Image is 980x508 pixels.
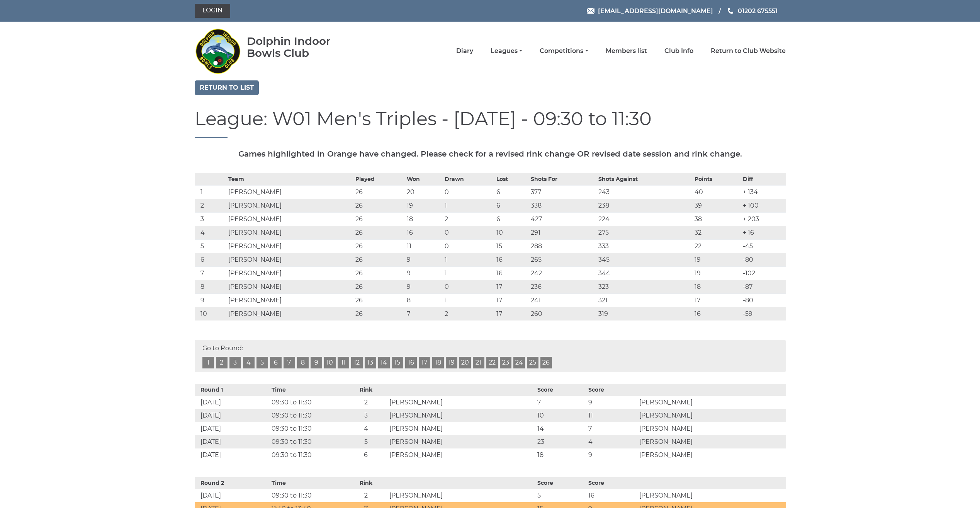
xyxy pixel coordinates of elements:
[405,173,443,185] th: Won
[195,80,259,95] a: Return to list
[741,226,786,239] td: + 16
[226,212,353,226] td: [PERSON_NAME]
[443,266,494,280] td: 1
[529,239,597,253] td: 288
[596,199,693,212] td: 238
[353,212,405,226] td: 26
[529,226,597,239] td: 291
[535,422,586,435] td: 14
[596,280,693,293] td: 323
[459,357,471,368] a: 20
[387,435,535,448] td: [PERSON_NAME]
[419,357,430,368] a: 17
[195,422,270,435] td: [DATE]
[443,239,494,253] td: 0
[443,212,494,226] td: 2
[741,239,786,253] td: -45
[741,185,786,199] td: + 134
[494,212,529,226] td: 6
[587,6,713,16] a: Email [EMAIL_ADDRESS][DOMAIN_NAME]
[491,47,522,55] a: Leagues
[529,307,597,320] td: 260
[529,280,597,293] td: 236
[195,293,226,307] td: 9
[693,253,741,266] td: 19
[405,212,443,226] td: 18
[202,357,214,368] a: 1
[229,357,241,368] a: 3
[405,226,443,239] td: 16
[693,307,741,320] td: 16
[741,253,786,266] td: -80
[711,47,786,55] a: Return to Club Website
[535,396,586,409] td: 7
[443,185,494,199] td: 0
[596,212,693,226] td: 224
[270,409,345,422] td: 09:30 to 11:30
[353,280,405,293] td: 26
[345,384,387,396] th: Rink
[500,357,511,368] a: 23
[693,199,741,212] td: 39
[529,293,597,307] td: 241
[270,357,282,368] a: 6
[353,173,405,185] th: Played
[270,435,345,448] td: 09:30 to 11:30
[226,226,353,239] td: [PERSON_NAME]
[637,422,785,435] td: [PERSON_NAME]
[405,266,443,280] td: 9
[195,4,230,18] a: Login
[195,384,270,396] th: Round 1
[247,35,355,59] div: Dolphin Indoor Bowls Club
[494,266,529,280] td: 16
[443,173,494,185] th: Drawn
[270,396,345,409] td: 09:30 to 11:30
[387,396,535,409] td: [PERSON_NAME]
[443,293,494,307] td: 1
[693,173,741,185] th: Points
[405,239,443,253] td: 11
[195,212,226,226] td: 3
[693,280,741,293] td: 18
[345,409,387,422] td: 3
[195,253,226,266] td: 6
[596,239,693,253] td: 333
[405,185,443,199] td: 20
[741,293,786,307] td: -80
[226,293,353,307] td: [PERSON_NAME]
[494,307,529,320] td: 17
[693,185,741,199] td: 40
[195,280,226,293] td: 8
[586,384,637,396] th: Score
[741,199,786,212] td: + 100
[637,435,785,448] td: [PERSON_NAME]
[741,173,786,185] th: Diff
[195,24,241,78] img: Dolphin Indoor Bowls Club
[596,253,693,266] td: 345
[741,266,786,280] td: -102
[345,396,387,409] td: 2
[226,280,353,293] td: [PERSON_NAME]
[353,226,405,239] td: 26
[596,185,693,199] td: 243
[345,477,387,489] th: Rink
[529,253,597,266] td: 265
[345,489,387,502] td: 2
[405,357,417,368] a: 16
[432,357,444,368] a: 18
[494,293,529,307] td: 17
[486,357,498,368] a: 22
[284,357,295,368] a: 7
[596,173,693,185] th: Shots Against
[693,212,741,226] td: 38
[728,8,733,14] img: Phone us
[535,384,586,396] th: Score
[540,357,552,368] a: 26
[351,357,363,368] a: 12
[586,435,637,448] td: 4
[353,253,405,266] td: 26
[529,199,597,212] td: 338
[664,47,693,55] a: Club Info
[446,357,457,368] a: 19
[297,357,309,368] a: 8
